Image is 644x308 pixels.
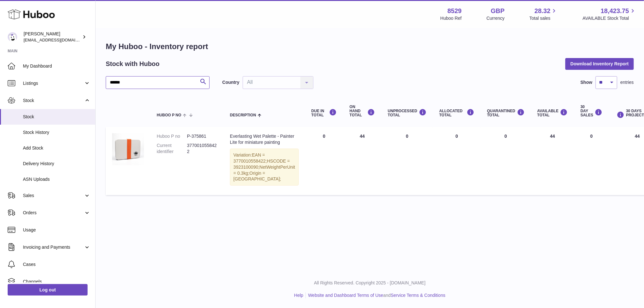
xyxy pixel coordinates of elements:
[601,7,629,15] span: 18,423.75
[306,292,445,298] li: and
[308,293,383,298] a: Website and Dashboard Terms of Use
[574,127,609,195] td: 0
[24,31,81,43] div: [PERSON_NAME]
[581,105,603,118] div: 30 DAY SALES
[447,7,462,15] strong: 8529
[233,171,281,182] span: Origin = [GEOGRAPHIC_DATA];
[388,109,427,117] div: UNPROCESSED Total
[491,7,504,15] strong: GBP
[529,7,558,21] a: 28.32 Total sales
[440,15,462,21] div: Huboo Ref
[106,41,634,52] h1: My Huboo - Inventory report
[233,152,267,164] span: EAN = 3770010558422;
[311,109,337,117] div: DUE IN TOTAL
[101,280,639,286] p: All Rights Reserved. Copyright 2025 - [DOMAIN_NAME]
[531,127,574,195] td: 44
[230,113,256,117] span: Description
[157,133,187,139] dt: Huboo P no
[8,284,88,296] a: Log out
[24,37,94,42] span: [EMAIL_ADDRESS][DOMAIN_NAME]
[305,127,343,195] td: 0
[620,79,634,85] span: entries
[23,261,90,268] span: Cases
[23,227,90,233] span: Usage
[294,293,304,298] a: Help
[23,145,90,151] span: Add Stock
[23,98,84,104] span: Stock
[157,113,181,117] span: Huboo P no
[23,161,90,167] span: Delivery History
[534,7,550,15] span: 28.32
[23,210,84,216] span: Orders
[157,143,187,155] dt: Current identifier
[350,105,375,118] div: ON HAND Total
[537,109,568,117] div: AVAILABLE Total
[23,279,90,285] span: Channels
[233,165,295,176] span: NetWeightPerUnit = 0.3kg;
[487,15,505,21] div: Currency
[23,114,90,120] span: Stock
[23,176,90,182] span: ASN Uploads
[230,133,299,145] div: Everlasting Wet Palette - Painter Lite for miniature painting
[233,158,290,170] span: HSCODE = 3923100090;
[23,193,84,199] span: Sales
[230,149,299,186] div: Variation:
[23,244,84,250] span: Invoicing and Payments
[343,127,382,195] td: 44
[23,63,90,69] span: My Dashboard
[487,109,525,117] div: QUARANTINED Total
[504,134,507,139] span: 0
[106,60,160,68] h2: Stock with Huboo
[581,79,592,85] label: Show
[583,7,636,21] a: 18,423.75 AVAILABLE Stock Total
[222,79,240,85] label: Country
[23,129,90,136] span: Stock History
[23,80,84,86] span: Listings
[8,32,17,42] img: admin@redgrass.ch
[529,15,558,21] span: Total sales
[391,293,446,298] a: Service Terms & Conditions
[382,127,433,195] td: 0
[439,109,474,117] div: ALLOCATED Total
[565,58,634,70] button: Download Inventory Report
[112,133,144,165] img: product image
[433,127,481,195] td: 0
[583,15,636,21] span: AVAILABLE Stock Total
[187,143,217,155] dd: 3770010558422
[187,133,217,139] dd: P-375861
